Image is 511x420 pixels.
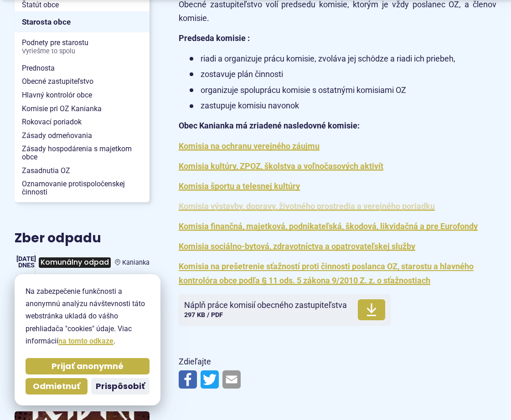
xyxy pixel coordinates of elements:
span: Vyriešme to spolu [22,48,142,55]
span: Komisie pri OZ Kanianka [22,102,142,116]
img: Zdieľať na Facebooku [179,370,197,389]
a: Náplň práce komisií obecného zastupiteľstva297 KB / PDF [179,294,391,326]
a: Oznamovanie protispoločenskej činnosti [15,177,150,199]
a: Komisia finančná, majetková, podnikateľská, škodová, likvidačná a pre Eurofondy [179,221,478,231]
h3: Najbližšie udalosti [15,390,138,405]
span: Komunálny odpad [39,257,111,268]
span: Prednosta [22,61,142,75]
li: organizuje spoluprácu komisie s ostatnými komisiami OZ [190,83,496,97]
li: riadi a organizuje prácu komisie, zvoláva jej schôdze a riadi ich priebeh, [190,52,496,66]
li: zostavuje plán činnosti [190,67,496,82]
span: Prijať anonymné [52,361,124,372]
p: Zdieľajte [179,355,496,369]
li: zastupuje komisiu navonok [190,99,496,113]
img: Zdieľať e-mailom [222,370,241,389]
span: Dnes [18,261,35,269]
span: Prispôsobiť [96,381,145,392]
a: Obecné zastupiteľstvo [15,75,150,88]
span: Kanianka [122,259,150,266]
button: Odmietnuť [26,378,88,394]
strong: Obec Kanianka má zriadené nasledovné komisie: [179,121,360,130]
a: Zasadnutia OZ [15,164,150,178]
a: Prednosta [15,61,150,75]
strong: Predseda komisie : [179,33,250,43]
h3: Zber odpadu [15,231,150,246]
a: Komisia sociálno-bytová, zdravotníctva a opatrovateľskej služby [179,241,415,251]
a: Podnety pre starostuVyriešme to spolu [15,36,150,57]
span: Starosta obce [22,15,142,29]
a: Komunálny odpad Kanianka [DATE] Dnes [15,252,150,273]
span: Podnety pre starostu [22,36,142,57]
button: Prijať anonymné [26,358,150,374]
span: Zásady odmeňovania [22,129,142,143]
span: Zásady hospodárenia s majetkom obce [22,142,142,164]
button: Prispôsobiť [91,378,150,394]
span: Hlavný kontrolór obce [22,88,142,102]
a: Komisia športu a telesnej kultúry [179,181,300,191]
span: Náplň práce komisií obecného zastupiteľstva [184,301,347,310]
a: Komisia na prešetrenie sťažností proti činnosti poslanca OZ, starostu a hlavného kontrolóra obce ... [179,261,474,285]
span: Rokovací poriadok [22,115,142,129]
span: Obecné zastupiteľstvo [22,75,142,88]
a: Zásady hospodárenia s majetkom obce [15,142,150,164]
a: Hlavný kontrolór obce [15,88,150,102]
a: na tomto odkaze [58,337,114,345]
span: Zasadnutia OZ [22,164,142,178]
a: Komisia na ochranu verejného záujmu [179,141,320,151]
a: Zásady odmeňovania [15,129,150,143]
a: Komisia výstavby, dopravy, životného prostredia a verejného poriadku [179,201,435,211]
span: Oznamovanie protispoločenskej činnosti [22,177,142,199]
a: Komisia kultúry, ZPOZ, školstva a voľnočasových aktivít [179,161,383,171]
a: Komisie pri OZ Kanianka [15,102,150,116]
p: Na zabezpečenie funkčnosti a anonymnú analýzu návštevnosti táto webstránka ukladá do vášho prehli... [26,285,150,347]
a: Starosta obce [15,11,150,32]
a: Rokovací poriadok [15,115,150,129]
span: [DATE] [16,255,36,263]
img: Zdieľať na Twitteri [201,370,219,389]
span: Odmietnuť [33,381,80,392]
span: 297 KB / PDF [184,311,223,319]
